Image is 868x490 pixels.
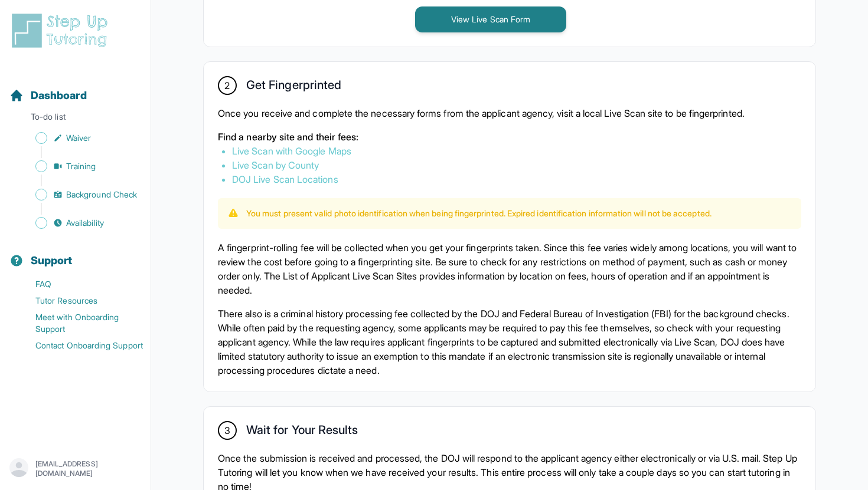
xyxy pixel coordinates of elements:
[415,13,566,25] a: View Live Scan Form
[5,111,146,127] p: To-do list
[9,186,151,203] a: Background Check
[9,215,151,231] a: Availability
[66,217,104,229] span: Availability
[218,307,801,377] p: There also is a criminal history processing fee collected by the DOJ and Federal Bureau of Invest...
[9,292,151,309] a: Tutor Resources
[9,337,151,354] a: Contact Onboarding Support
[5,68,146,108] button: Dashboard
[9,87,87,104] a: Dashboard
[224,423,230,438] span: 3
[224,78,230,93] span: 2
[9,458,141,479] button: [EMAIL_ADDRESS][DOMAIN_NAME]
[66,189,137,200] span: Background Check
[9,12,115,50] img: logo
[9,309,151,337] a: Meet with Onboarding Support
[5,234,146,274] button: Support
[246,78,341,97] h2: Get Fingerprinted
[9,130,151,146] a: Waiver
[232,145,351,157] a: Live Scan with Google Maps
[246,423,358,442] h2: Wait for Your Results
[35,459,141,478] p: [EMAIL_ADDRESS][DOMAIN_NAME]
[31,252,73,269] span: Support
[9,158,151,175] a: Training
[66,160,96,172] span: Training
[232,173,338,185] a: DOJ Live Scan Locations
[218,106,801,120] p: Once you receive and complete the necessary forms from the applicant agency, visit a local Live S...
[218,241,801,297] p: A fingerprint-rolling fee will be collected when you get your fingerprints taken. Since this fee ...
[66,132,91,144] span: Waiver
[218,130,801,144] p: Find a nearby site and their fees:
[9,276,151,292] a: FAQ
[415,6,566,32] button: View Live Scan Form
[31,87,87,104] span: Dashboard
[232,159,319,171] a: Live Scan by County
[246,208,712,219] p: You must present valid photo identification when being fingerprinted. Expired identification info...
